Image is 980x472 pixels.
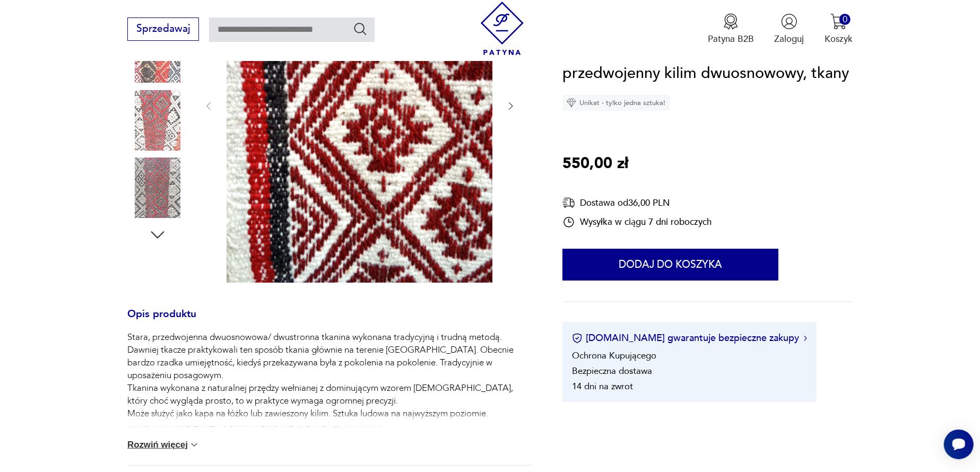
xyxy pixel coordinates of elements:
a: Ikona medaluPatyna B2B [708,13,754,45]
img: Ikona certyfikatu [572,333,583,343]
div: Unikat - tylko jedna sztuka! [562,95,670,111]
button: 0Koszyk [825,13,853,45]
img: Patyna - sklep z meblami i dekoracjami vintage [475,2,529,55]
p: Stara, przedwojenna dwuosnowowa/ dwustronna tkanina wykonana tradycyjną i trudną metodą. Dawniej ... [127,331,532,445]
img: Ikona diamentu [567,98,576,108]
img: Ikona strzałki w prawo [804,335,807,340]
button: Dodaj do koszyka [562,249,778,281]
h3: Opis produktu [127,310,532,331]
p: Zaloguj [775,33,804,45]
button: Patyna B2B [708,13,754,45]
div: Dostawa od 36,00 PLN [562,196,712,209]
img: Ikona koszyka [830,13,847,30]
button: Szukaj [353,21,368,37]
a: Sprzedawaj [127,25,199,34]
div: Wysyłka w ciągu 7 dni roboczych [562,215,712,228]
img: Zdjęcie produktu przedwojenny kilim dwuosnowowy, tkany [127,90,188,151]
p: Koszyk [825,33,853,45]
img: Ikona medalu [723,13,739,30]
img: chevron down [189,440,200,450]
p: 550,00 zł [562,151,628,176]
p: Patyna B2B [708,33,754,45]
iframe: Smartsupp widget button [944,430,974,459]
li: 14 dni na zwrot [572,380,633,392]
button: Sprzedawaj [127,18,199,41]
li: Bezpieczna dostawa [572,365,652,377]
img: Zdjęcie produktu przedwojenny kilim dwuosnowowy, tkany [127,158,188,218]
button: [DOMAIN_NAME] gwarantuje bezpieczne zakupy [572,331,807,345]
img: Ikona dostawy [562,196,575,209]
h1: przedwojenny kilim dwuosnowowy, tkany [562,61,849,85]
button: Zaloguj [775,13,804,45]
img: Ikonka użytkownika [781,13,797,30]
li: Ochrona Kupującego [572,349,656,362]
div: 0 [839,14,851,25]
button: Rozwiń więcej [127,440,200,450]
